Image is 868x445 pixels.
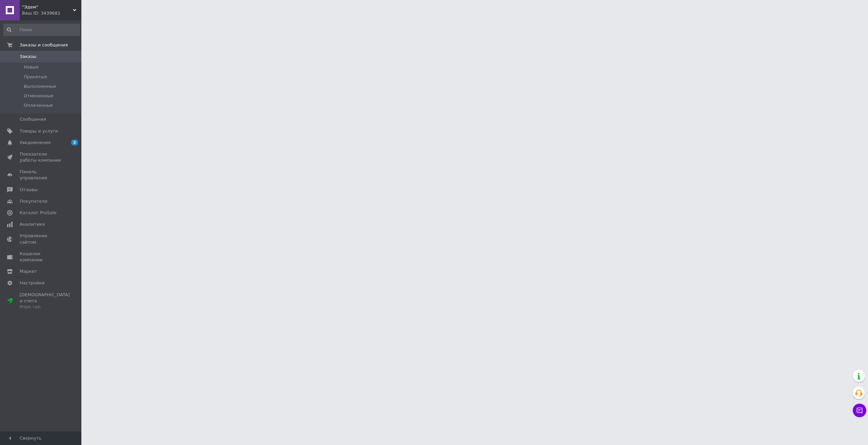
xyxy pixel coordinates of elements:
[20,210,56,216] span: Каталог ProSale
[20,169,63,181] span: Панель управления
[20,187,38,193] span: Отзывы
[24,74,47,80] span: Принятые
[22,10,81,16] div: Ваш ID: 3439681
[20,42,68,48] span: Заказы и сообщения
[20,128,58,134] span: Товары и услуги
[20,151,63,163] span: Показатели работы компании
[3,24,80,36] input: Поиск
[24,83,56,89] span: Выполненные
[20,116,46,122] span: Сообщения
[20,198,47,204] span: Покупатели
[853,404,866,417] button: Чат с покупателем
[20,292,70,310] span: [DEMOGRAPHIC_DATA] и счета
[20,221,45,227] span: Аналитика
[24,102,53,108] span: Оплаченные
[20,54,36,60] span: Заказы
[71,140,78,145] span: 2
[22,4,73,10] span: "Эдем"
[20,268,37,275] span: Маркет
[20,251,63,263] span: Кошелек компании
[24,64,39,70] span: Новые
[20,280,44,286] span: Настройки
[20,140,51,146] span: Уведомления
[24,93,53,99] span: Отмененные
[20,304,70,310] div: Prom топ
[20,233,63,245] span: Управление сайтом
